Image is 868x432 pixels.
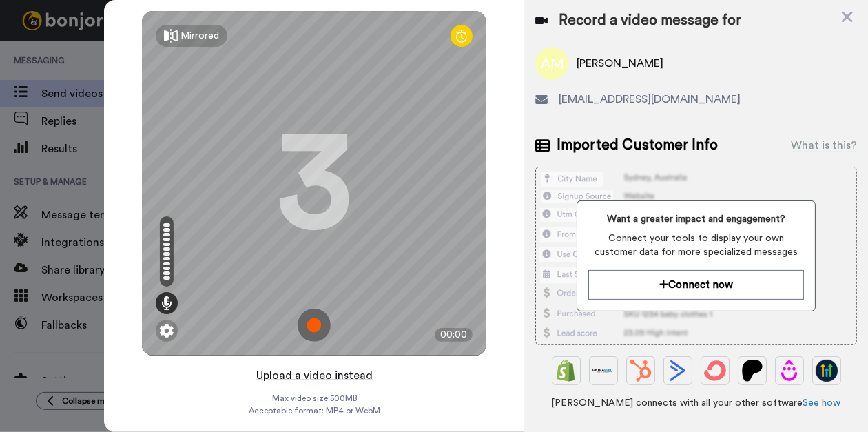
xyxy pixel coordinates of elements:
[704,360,726,382] img: ConvertKit
[298,309,331,342] img: ic_record_start.svg
[160,324,174,338] img: ic_gear.svg
[276,132,352,235] div: 3
[559,91,741,107] span: [EMAIL_ADDRESS][DOMAIN_NAME]
[588,232,803,259] span: Connect your tools to display your own customer data for more specialized messages
[816,360,838,382] img: GoHighLevel
[803,398,841,408] a: See how
[791,137,857,154] div: What is this?
[588,270,803,300] button: Connect now
[249,405,380,416] span: Acceptable format: MP4 or WebM
[741,360,763,382] img: Patreon
[435,328,473,342] div: 00:00
[778,360,800,382] img: Drip
[630,360,652,382] img: Hubspot
[557,135,718,156] span: Imported Customer Info
[271,393,357,404] span: Max video size: 500 MB
[535,396,857,410] span: [PERSON_NAME] connects with all your other software
[588,212,803,226] span: Want a greater impact and engagement?
[592,360,614,382] img: Ontraport
[252,367,377,384] button: Upload a video instead
[555,360,577,382] img: Shopify
[667,360,689,382] img: ActiveCampaign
